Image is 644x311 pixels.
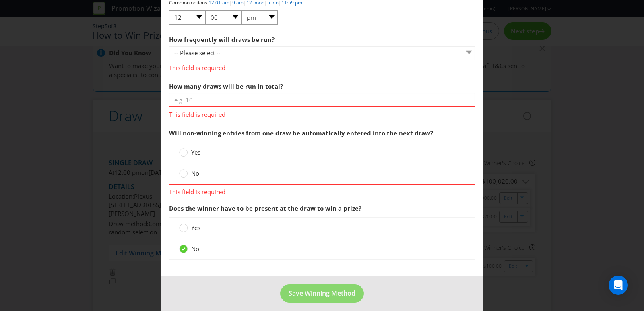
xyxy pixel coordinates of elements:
span: No [191,245,199,253]
span: This field is required [169,185,475,197]
span: Save Winning Method [289,289,355,298]
span: This field is required [169,60,475,72]
input: e.g. 10 [169,93,475,107]
span: This field is required [169,107,475,119]
span: How many draws will be run in total? [169,82,283,90]
button: Save Winning Method [280,284,364,303]
div: Open Intercom Messenger [609,276,628,295]
span: How frequently will draws be run? [169,35,275,44]
span: Yes [191,148,200,156]
span: No [191,169,199,177]
span: Does the winner have to be present at the draw to win a prize? [169,204,361,212]
span: Will non-winning entries from one draw be automatically entered into the next draw? [169,129,433,137]
span: Yes [191,224,200,232]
